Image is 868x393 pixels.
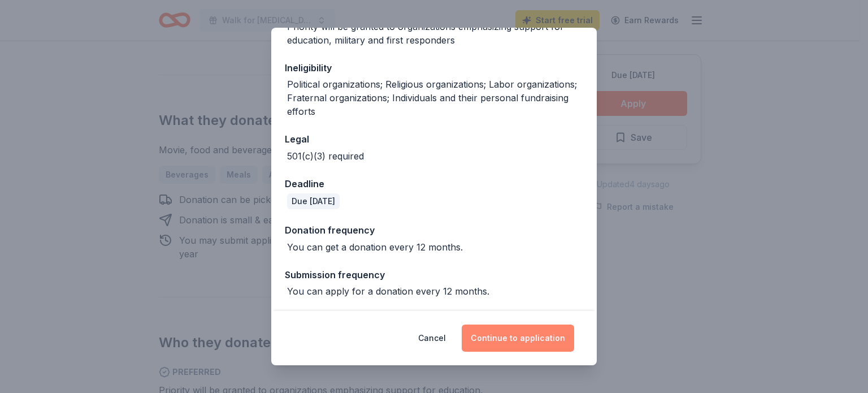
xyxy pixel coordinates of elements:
[418,325,446,352] button: Cancel
[462,325,574,352] button: Continue to application
[285,61,583,75] div: Ineligibility
[285,176,583,191] div: Deadline
[287,77,583,118] div: Political organizations; Religious organizations; Labor organizations; Fraternal organizations; I...
[285,267,583,282] div: Submission frequency
[287,284,489,298] div: You can apply for a donation every 12 months.
[287,149,364,163] div: 501(c)(3) required
[285,132,583,146] div: Legal
[287,240,463,254] div: You can get a donation every 12 months.
[285,223,583,237] div: Donation frequency
[287,20,583,47] div: Priority will be granted to organizations emphasizing support for education, military and first r...
[287,193,340,209] div: Due [DATE]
